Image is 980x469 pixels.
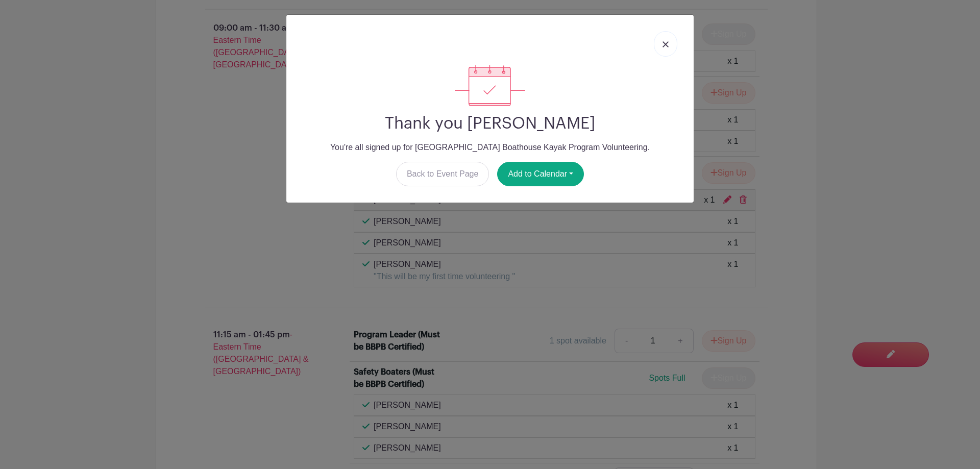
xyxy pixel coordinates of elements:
p: You're all signed up for [GEOGRAPHIC_DATA] Boathouse Kayak Program Volunteering. [295,141,685,154]
button: Add to Calendar [497,162,584,186]
a: Back to Event Page [396,162,489,186]
h2: Thank you [PERSON_NAME] [295,114,685,133]
img: close_button-5f87c8562297e5c2d7936805f587ecaba9071eb48480494691a3f1689db116b3.svg [663,41,669,47]
img: signup_complete-c468d5dda3e2740ee63a24cb0ba0d3ce5d8a4ecd24259e683200fb1569d990c8.svg [455,65,525,106]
